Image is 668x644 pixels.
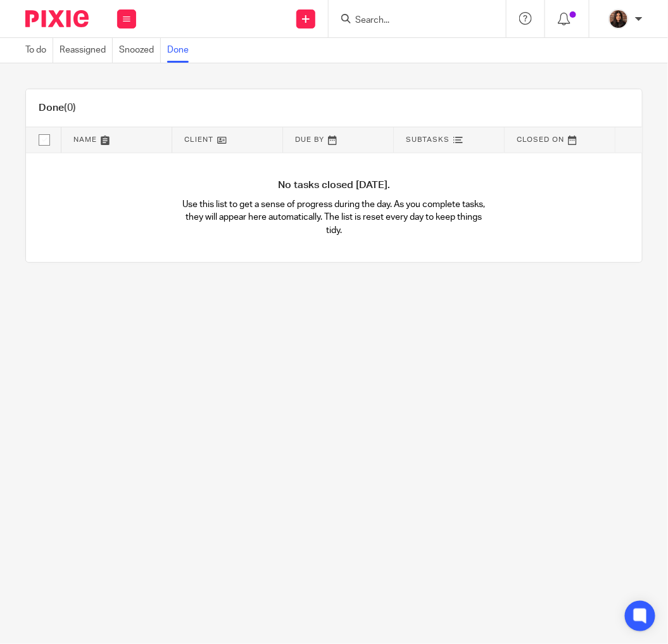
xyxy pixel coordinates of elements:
p: Use this list to get a sense of progress during the day. As you complete tasks, they will appear ... [180,198,488,237]
h4: No tasks closed [DATE]. [26,179,642,192]
img: Pixie [25,10,89,27]
a: Snoozed [119,38,161,63]
input: Search [354,15,468,27]
span: Subtasks [406,136,450,143]
a: To do [25,38,53,63]
h1: Done [39,101,76,115]
img: Headshot.jpg [608,9,629,29]
a: Reassigned [60,38,113,63]
a: Done [167,38,195,63]
span: (0) [64,103,76,113]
